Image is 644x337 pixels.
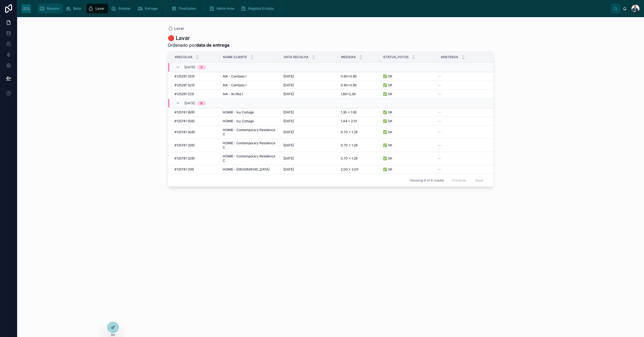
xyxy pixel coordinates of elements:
[441,55,458,59] span: #Entrega
[383,110,434,114] a: ✅ OK
[383,119,392,123] span: ✅ OK
[383,143,392,147] span: ✅ OK
[341,119,376,123] a: 1.44 x 2.10
[179,6,196,11] span: Finalizados
[223,55,247,59] span: Nome Cliente
[438,156,491,161] a: --
[223,83,277,87] a: AIA - Comboio I
[438,92,441,96] span: --
[200,101,203,105] div: 6
[174,130,195,134] span: #125741 (4/6)
[341,92,376,96] a: 1,60×2,30
[341,74,357,79] span: 0.60x0.90
[341,83,376,87] a: 0.60x0.90
[438,110,441,114] span: --
[283,74,334,79] a: [DATE]
[47,6,59,11] span: Resumo
[283,167,334,172] a: [DATE]
[341,130,376,134] a: 0.70 x 1.29
[38,4,63,13] a: Resumo
[168,34,229,42] h1: 🔴 Lavar
[207,4,238,13] a: Admin Area
[223,119,254,123] span: HOMIE - Ivy Cottage
[174,92,194,96] span: #125291 (1/3)
[136,4,162,13] a: Entregar
[283,167,294,172] span: [DATE]
[383,119,434,123] a: ✅ OK
[174,143,195,147] span: #125741 (3/6)
[283,143,334,147] a: [DATE]
[383,92,434,96] a: ✅ OK
[174,167,216,172] a: #125741 (1/6)
[200,65,203,69] div: 3
[168,26,184,31] a: Lavar
[174,83,216,87] a: #125291 (2/3)
[174,143,216,147] a: #125741 (3/6)
[283,110,334,114] a: [DATE]
[109,4,135,13] a: Embalar
[223,141,277,150] a: HOMIE - Contemporary Residence C
[239,4,277,13] a: Registos Errados
[383,74,392,79] span: ✅ OK
[283,74,294,79] span: [DATE]
[174,83,195,87] span: #125291 (2/3)
[283,92,294,96] span: [DATE]
[174,26,184,31] span: Lavar
[383,167,434,172] a: ✅ OK
[174,130,216,134] a: #125741 (4/6)
[223,128,277,136] a: HOMIE - Contemporary Residence C
[283,119,334,123] a: [DATE]
[170,4,200,13] a: Finalizados
[174,119,216,123] a: #125741 (5/6)
[284,55,309,59] span: Data Recolha
[383,110,392,114] span: ✅ OK
[383,130,434,134] a: ✅ OK
[223,74,277,79] a: AIA - Comboio I
[438,167,491,172] a: --
[174,156,216,161] a: #125741 (2/6)
[383,92,392,96] span: ✅ OK
[223,74,246,79] span: AIA - Comboio I
[383,156,392,161] span: ✅ OK
[283,92,334,96] a: [DATE]
[341,83,357,87] span: 0.60x0.90
[438,74,491,79] a: --
[174,156,195,161] span: #125741 (2/6)
[174,119,195,123] span: #125741 (5/6)
[168,42,229,48] span: Ordenado por
[174,74,216,79] a: #125291 (3/3)
[438,110,491,114] a: --
[341,156,357,161] span: 0.70 x 1.29
[438,83,491,87] a: --
[223,167,277,172] a: HOMIE - [GEOGRAPHIC_DATA]
[35,3,611,14] div: scrollable content
[223,154,277,163] a: HOMIE - Contemporary Residence C
[174,92,216,96] a: #125291 (1/3)
[383,130,392,134] span: ✅ OK
[341,156,376,161] a: 0.70 x 1.29
[341,167,376,172] a: 2.00 x 3.00
[174,167,194,172] span: #125741 (1/6)
[341,92,356,96] span: 1,60×2,30
[283,110,294,114] span: [DATE]
[248,6,274,11] span: Registos Errados
[174,74,195,79] span: #125291 (3/3)
[283,156,294,161] span: [DATE]
[73,6,82,11] span: Bater
[223,167,269,172] span: HOMIE - [GEOGRAPHIC_DATA]
[438,92,491,96] a: --
[341,167,358,172] span: 2.00 x 3.00
[438,119,491,123] a: --
[341,110,357,114] span: 1.30 x 1.92
[438,74,441,79] span: --
[283,83,294,87] span: [DATE]
[438,130,491,134] a: --
[145,6,158,11] span: Entregar
[383,83,392,87] span: ✅ OK
[438,156,441,161] span: --
[217,6,234,11] span: Admin Area
[223,92,277,96] a: AIA - Arrifes I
